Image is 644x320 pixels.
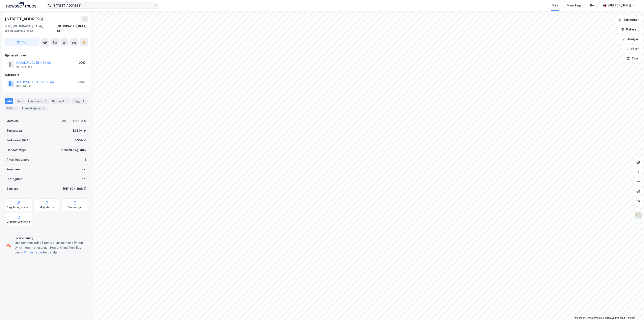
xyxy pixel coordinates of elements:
[6,177,22,181] div: Festegrunn
[585,317,604,319] a: OpenStreetMap
[16,65,32,68] div: 917 348 863
[81,99,85,103] div: 4
[20,106,48,111] div: Transaksjoner
[73,128,86,133] div: 13 804 ㎡
[42,106,46,110] div: 4
[6,148,27,152] div: Eiendomstype
[590,3,597,8] div: Bolig
[5,72,88,77] div: Gårdeiere
[6,119,20,123] div: Matrikkel
[605,317,625,319] a: Improve this map
[16,84,32,88] div: 917 751 897
[7,206,30,209] div: Reguleringsplaner
[618,25,642,33] button: Datasett
[5,98,13,104] div: Info
[63,186,86,191] div: [PERSON_NAME]
[624,54,642,63] button: Tags
[6,157,30,162] div: Antall leietakere
[608,3,631,8] div: [PERSON_NAME]
[635,212,642,219] img: Z
[6,167,20,172] div: Punktleie
[77,60,85,65] div: 100%
[62,119,86,123] div: 301-131-68-0-0
[13,106,17,110] div: 2
[5,24,57,33] div: 0581, [GEOGRAPHIC_DATA], [GEOGRAPHIC_DATA]
[77,80,85,84] div: 100%
[61,148,86,152] div: Industri, Logistikk
[57,24,88,33] div: [GEOGRAPHIC_DATA], 131/68
[619,35,642,43] button: Analyse
[567,3,581,8] div: Mine Tags
[82,167,86,172] div: Nei
[624,301,644,320] iframe: Chat Widget
[68,206,82,209] div: Saksinnsyn
[6,138,30,143] div: Bruksareal (BRA)
[65,99,69,103] div: 1
[5,38,39,46] button: Tag
[51,98,71,104] div: Datasett
[7,220,30,223] div: Grunnforurensning
[573,317,584,319] a: Mapbox
[623,45,642,53] button: Filter
[5,106,18,111] div: ESG
[5,16,44,22] div: [STREET_ADDRESS]
[43,99,47,103] div: 2
[40,206,54,209] div: Miljøstatus
[84,157,86,162] div: 2
[15,98,25,104] div: Eiere
[27,98,49,104] div: Leietakere
[75,138,86,143] div: 3 559 ㎡
[5,53,88,58] div: Hjemmelshaver
[552,3,558,8] div: Kart
[51,2,154,8] input: Søk på adresse, matrikkel, gårdeiere, leietakere eller personer
[15,240,86,255] div: Eiendommen står på tomtegrunn som er påvirket av luft, grunn eller annen forurensning. Vennligst ...
[82,177,86,181] div: Nei
[6,186,18,191] div: Tinglyst
[615,16,642,24] button: Bokmerker
[72,98,87,104] div: Bygg
[6,128,23,133] div: Tomteareal
[15,236,86,241] div: Forurensning
[6,2,36,8] img: logo.a4113a55bc3d86da70a041830d287a7e.svg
